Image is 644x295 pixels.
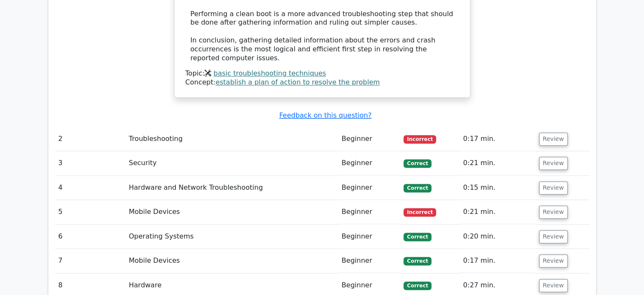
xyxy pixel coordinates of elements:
[55,225,126,249] td: 6
[125,176,338,200] td: Hardware and Network Troubleshooting
[404,159,431,168] span: Correct
[125,200,338,224] td: Mobile Devices
[213,69,326,77] a: basic troubleshooting techniques
[125,151,338,175] td: Security
[539,181,568,194] button: Review
[185,69,459,78] div: Topic:
[279,111,371,119] a: Feedback on this question?
[216,78,380,86] a: establish a plan of action to resolve the problem
[55,151,126,175] td: 3
[404,135,436,143] span: Incorrect
[55,249,126,273] td: 7
[460,200,536,224] td: 0:21 min.
[539,205,568,219] button: Review
[539,230,568,243] button: Review
[125,127,338,151] td: Troubleshooting
[539,157,568,170] button: Review
[404,281,431,290] span: Correct
[460,151,536,175] td: 0:21 min.
[338,127,401,151] td: Beginner
[125,225,338,249] td: Operating Systems
[338,151,401,175] td: Beginner
[404,184,431,192] span: Correct
[55,176,126,200] td: 4
[338,200,401,224] td: Beginner
[460,225,536,249] td: 0:20 min.
[185,78,459,87] div: Concept:
[539,132,568,146] button: Review
[55,200,126,224] td: 5
[404,257,431,265] span: Correct
[460,249,536,273] td: 0:17 min.
[125,249,338,273] td: Mobile Devices
[539,254,568,267] button: Review
[404,233,431,241] span: Correct
[55,127,126,151] td: 2
[404,208,436,216] span: Incorrect
[539,279,568,292] button: Review
[338,176,401,200] td: Beginner
[338,225,401,249] td: Beginner
[338,249,401,273] td: Beginner
[460,127,536,151] td: 0:17 min.
[460,176,536,200] td: 0:15 min.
